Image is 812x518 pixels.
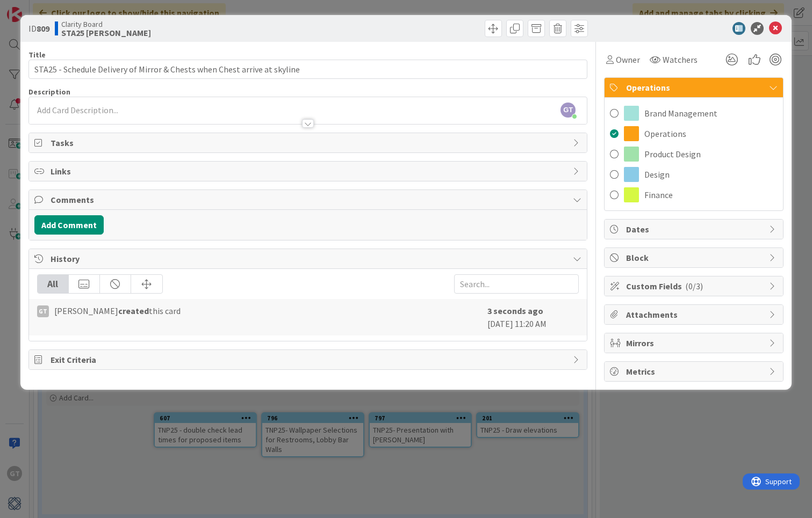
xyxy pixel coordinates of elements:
[51,193,567,206] span: Comments
[28,22,49,35] span: ID
[61,28,151,37] b: STA25 [PERSON_NAME]
[51,353,567,366] span: Exit Criteria
[54,304,181,317] span: [PERSON_NAME] this card
[61,20,151,28] span: Clarity Board
[616,53,640,66] span: Owner
[487,304,579,330] div: [DATE] 11:20 AM
[118,305,149,316] b: created
[644,107,717,120] span: Brand Management
[626,337,764,349] span: Mirrors
[644,127,686,140] span: Operations
[626,365,764,378] span: Metrics
[28,50,46,60] label: Title
[644,168,670,181] span: Design
[51,252,567,265] span: History
[626,280,764,293] span: Custom Fields
[644,188,673,201] span: Finance
[454,274,579,294] input: Search...
[487,305,543,316] b: 3 seconds ago
[37,23,49,34] b: 809
[37,305,49,317] div: GT
[626,81,764,94] span: Operations
[561,103,576,118] span: GT
[663,53,698,66] span: Watchers
[626,223,764,236] span: Dates
[685,281,703,291] span: ( 0/3 )
[51,165,567,178] span: Links
[38,275,69,293] div: All
[28,60,587,79] input: type card name here...
[34,215,104,235] button: Add Comment
[644,148,701,160] span: Product Design
[28,87,70,97] span: Description
[626,308,764,321] span: Attachments
[51,136,567,149] span: Tasks
[23,2,49,14] span: Support
[626,251,764,264] span: Block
